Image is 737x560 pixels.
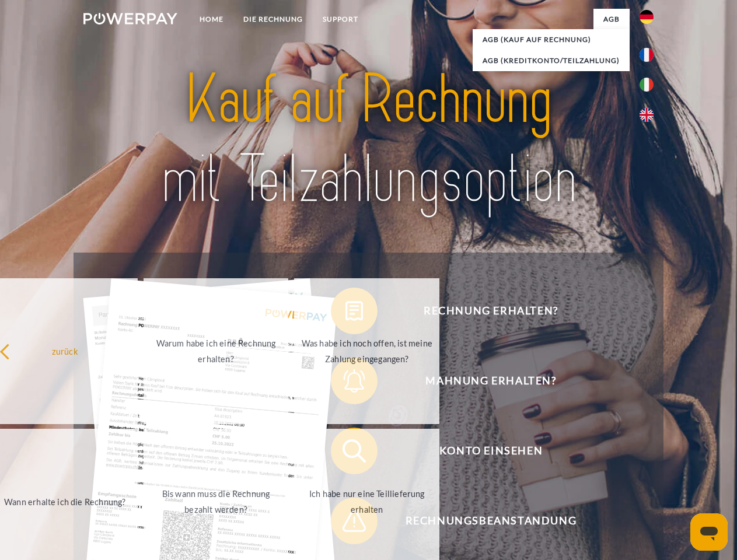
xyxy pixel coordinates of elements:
[640,78,654,92] img: it
[151,486,282,517] div: Bis wann muss die Rechnung bezahlt werden?
[473,29,630,50] a: AGB (Kauf auf Rechnung)
[348,498,634,544] span: Rechnungsbeanstandung
[331,288,634,334] button: Rechnung erhalten?
[348,428,634,474] span: Konto einsehen
[111,56,626,223] img: title-powerpay_de.svg
[690,513,728,551] iframe: Schaltfläche zum Öffnen des Messaging-Fensters
[593,9,630,30] a: agb
[151,335,282,367] div: Warum habe ich eine Rechnung erhalten?
[294,278,439,424] a: Was habe ich noch offen, ist meine Zahlung eingegangen?
[301,486,432,517] div: Ich habe nur eine Teillieferung erhalten
[233,9,313,30] a: DIE RECHNUNG
[331,498,634,544] button: Rechnungsbeanstandung
[331,358,634,404] button: Mahnung erhalten?
[640,108,654,122] img: en
[83,13,177,24] img: logo-powerpay-white.svg
[313,9,368,30] a: SUPPORT
[640,48,654,62] img: fr
[331,428,634,474] button: Konto einsehen
[301,335,432,367] div: Was habe ich noch offen, ist meine Zahlung eingegangen?
[348,358,634,404] span: Mahnung erhalten?
[473,50,630,71] a: AGB (Kreditkonto/Teilzahlung)
[348,288,634,334] span: Rechnung erhalten?
[190,9,233,30] a: Home
[640,10,654,24] img: de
